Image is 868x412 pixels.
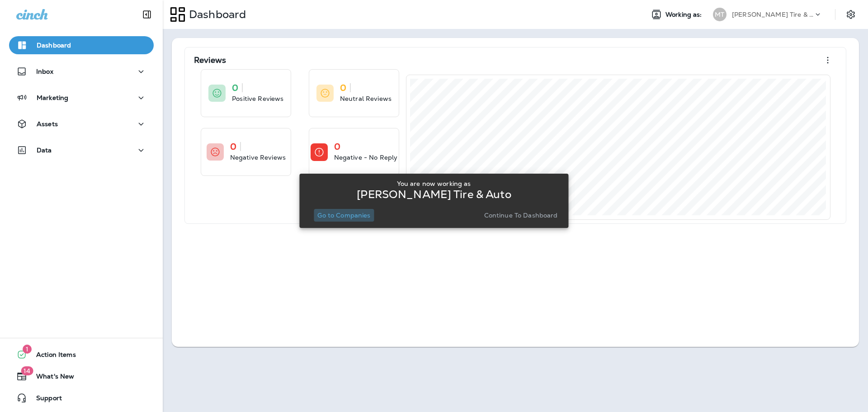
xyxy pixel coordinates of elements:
span: 1 [23,345,32,354]
button: Support [9,389,154,407]
button: Assets [9,115,154,133]
div: MT [713,8,726,21]
span: Action Items [27,351,76,362]
p: You are now working as [397,180,471,187]
p: Positive Reviews [232,94,283,103]
p: [PERSON_NAME] Tire & Auto [357,191,511,198]
p: Assets [37,120,58,128]
button: 1Action Items [9,346,154,364]
button: Dashboard [9,36,154,54]
p: Dashboard [37,42,71,49]
p: [PERSON_NAME] Tire & Auto [732,11,813,18]
p: 0 [230,142,236,151]
p: Marketing [37,94,68,101]
button: Settings [843,6,859,23]
span: Working as: [665,11,704,19]
button: Marketing [9,89,154,107]
p: Data [37,147,52,154]
button: Collapse Sidebar [134,5,160,24]
p: Continue to Dashboard [484,212,558,219]
span: What's New [27,373,74,384]
p: Dashboard [185,8,246,21]
p: 0 [232,83,238,92]
button: Data [9,141,154,159]
p: Negative Reviews [230,153,286,162]
p: Go to Companies [317,212,370,219]
p: Inbox [36,68,53,75]
button: Inbox [9,62,154,81]
span: 14 [21,366,33,375]
button: 14What's New [9,367,154,385]
span: Support [27,394,62,405]
button: Go to Companies [314,209,374,222]
button: Continue to Dashboard [481,209,561,222]
p: Reviews [194,56,226,65]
